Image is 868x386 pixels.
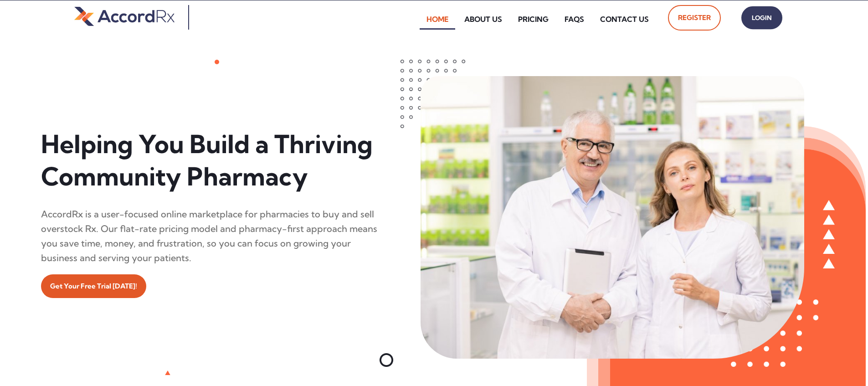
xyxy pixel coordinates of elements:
span: Get Your Free Trial [DATE]! [50,279,137,293]
h1: Helping You Build a Thriving Community Pharmacy [41,128,380,193]
a: Get Your Free Trial [DATE]! [41,274,146,298]
a: Register [668,5,721,31]
a: About Us [457,9,509,30]
a: FAQs [558,9,591,30]
img: default-logo [74,5,175,27]
a: Login [741,6,782,30]
span: Login [750,11,773,25]
a: Contact Us [593,9,656,30]
a: Home [420,9,455,30]
a: Pricing [511,9,555,30]
div: AccordRx is a user-focused online marketplace for pharmacies to buy and sell overstock Rx. Our fl... [41,207,380,265]
span: Register [678,10,711,25]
